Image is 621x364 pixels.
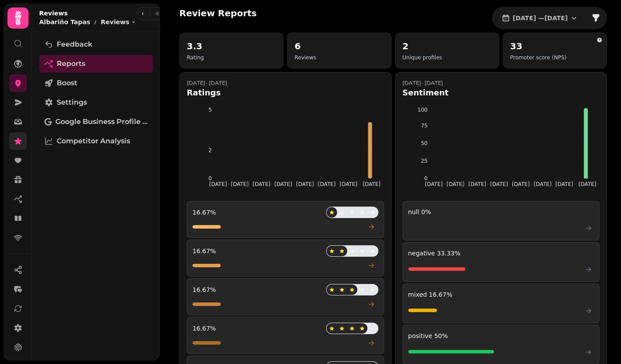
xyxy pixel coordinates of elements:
tspan: [DATE] [447,181,465,187]
p: Unique profiles [403,54,442,61]
button: star [367,284,378,295]
tspan: [DATE] [363,181,381,187]
h2: 33 [510,40,567,52]
span: mixed 16.67 % [408,291,453,298]
a: go to [362,222,378,232]
span: 16.67 % [192,324,216,333]
span: Competitor Analysis [57,136,130,146]
h2: Reviews [39,9,136,18]
button: star [347,207,357,218]
a: Reports [39,55,153,73]
button: star [347,284,357,295]
span: Google Business Profile (Beta) [55,116,148,127]
button: star [337,323,347,334]
tspan: 5 [208,107,212,113]
tspan: 25 [421,158,427,164]
h2: Ratings [187,87,227,99]
p: Promoter score (NPS) [510,54,567,61]
tspan: [DATE] [578,181,596,187]
h2: 3.3 [187,40,204,52]
a: Boost [39,74,153,92]
tspan: [DATE] [512,181,530,187]
button: star [347,246,357,256]
tspan: 0 [208,175,212,182]
tspan: [DATE] [425,181,443,187]
h2: Review Reports [179,7,257,19]
p: [DATE] - [DATE] [403,80,449,87]
tspan: [DATE] [253,181,271,187]
button: star [357,246,367,256]
span: positive 50 % [408,332,448,339]
span: 16.67 % [192,285,216,294]
button: star [337,284,347,295]
span: [DATE] — [DATE] [513,15,568,21]
button: Reviews [101,18,136,26]
button: star [327,207,337,218]
h2: 6 [294,40,316,52]
a: Settings [39,94,153,111]
tspan: [DATE] [274,181,292,187]
tspan: 100 [418,107,428,113]
button: star [337,207,347,218]
span: Settings [57,97,87,108]
button: star [327,284,337,295]
button: star [367,246,378,256]
p: Albariño Tapas [39,18,90,26]
button: star [357,284,367,295]
span: negative 33.33 % [408,250,461,257]
tspan: [DATE] [555,181,573,187]
a: Competitor Analysis [39,132,153,150]
h2: Sentiment [403,87,449,99]
tspan: [DATE] [318,181,336,187]
button: star [337,246,347,256]
nav: Tabs [32,32,160,360]
tspan: [DATE] [468,181,486,187]
button: star [327,323,337,334]
button: [DATE] —[DATE] [494,9,585,27]
nav: breadcrumb [39,18,136,26]
tspan: [DATE] [340,181,358,187]
tspan: [DATE] [231,181,249,187]
button: Filter options [587,9,605,27]
tspan: [DATE] [209,181,227,187]
tspan: 50 [421,140,427,146]
button: star [367,207,378,218]
tspan: 0 [424,175,428,182]
button: star [357,323,367,334]
a: go to [362,299,378,309]
span: Feedback [57,39,92,50]
tspan: [DATE] [534,181,552,187]
p: [DATE] - [DATE] [187,80,227,87]
a: Google Business Profile (Beta) [39,113,153,131]
tspan: [DATE] [296,181,314,187]
span: 16.67 % [192,247,216,255]
tspan: 75 [421,123,427,129]
a: go to [362,260,378,271]
span: Boost [57,78,77,88]
span: Reports [57,58,85,69]
button: star [357,207,367,218]
span: 16.67 % [192,208,216,217]
a: go to [362,338,378,348]
p: Reviews [294,54,316,61]
tspan: 2 [208,147,212,153]
span: null 0 % [408,208,431,215]
h2: 2 [403,40,442,52]
button: star [327,246,337,256]
button: star [347,323,357,334]
p: Rating [187,54,204,61]
tspan: [DATE] [490,181,508,187]
button: star [367,323,378,334]
a: Feedback [39,36,153,53]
